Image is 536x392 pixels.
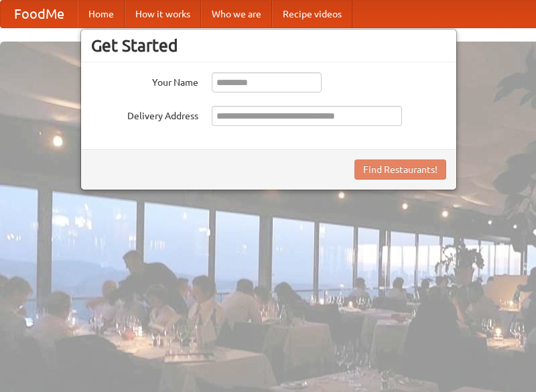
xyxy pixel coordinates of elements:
h3: Get Started [91,36,446,56]
label: Delivery Address [91,106,198,123]
a: Home [78,1,125,27]
a: Recipe videos [272,1,352,27]
label: Your Name [91,72,198,89]
a: How it works [125,1,201,27]
a: Who we are [201,1,272,27]
button: Find Restaurants! [354,159,446,180]
a: FoodMe [1,1,78,27]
